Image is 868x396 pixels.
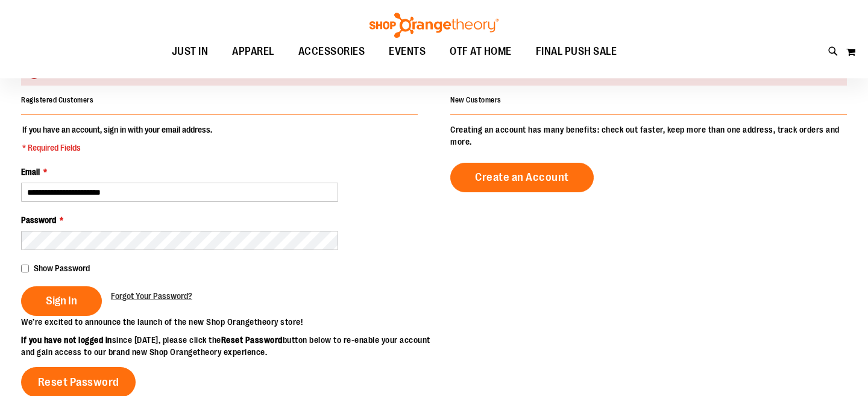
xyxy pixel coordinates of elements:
p: We’re excited to announce the launch of the new Shop Orangetheory store! [21,316,434,328]
span: EVENTS [389,38,426,65]
span: Sign In [46,294,77,307]
a: OTF AT HOME [438,38,524,66]
a: JUST IN [160,38,221,66]
span: FINAL PUSH SALE [536,38,617,65]
a: EVENTS [377,38,438,66]
strong: Reset Password [221,335,283,345]
strong: If you have not logged in [21,335,112,345]
a: Create an Account [450,163,594,192]
span: JUST IN [172,38,209,65]
legend: If you have an account, sign in with your email address. [21,124,213,154]
span: OTF AT HOME [450,38,512,65]
p: Creating an account has many benefits: check out faster, keep more than one address, track orders... [450,124,847,148]
span: Email [21,167,40,177]
span: Password [21,215,56,225]
span: Show Password [34,263,90,273]
span: * Required Fields [22,142,212,154]
a: APPAREL [220,38,286,66]
span: Reset Password [38,376,119,389]
p: since [DATE], please click the button below to re-enable your account and gain access to our bran... [21,334,434,358]
a: ACCESSORIES [286,38,377,66]
a: FINAL PUSH SALE [524,38,629,66]
strong: Registered Customers [21,96,93,104]
img: Shop Orangetheory [368,13,500,38]
button: Sign In [21,286,102,316]
span: Create an Account [475,171,569,184]
span: APPAREL [232,38,274,65]
span: Forgot Your Password? [111,291,192,301]
a: Forgot Your Password? [111,290,192,302]
span: ACCESSORIES [298,38,365,65]
strong: New Customers [450,96,502,104]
